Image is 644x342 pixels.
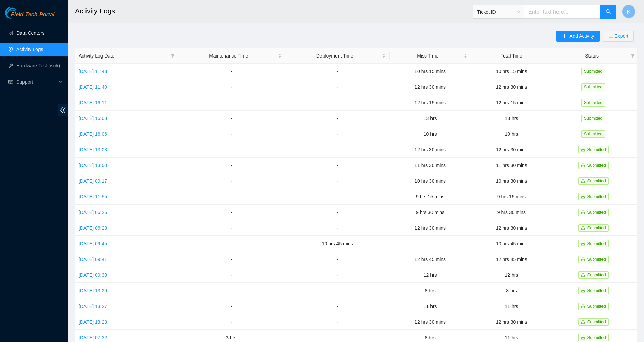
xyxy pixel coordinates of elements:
[390,173,471,189] td: 10 hrs 30 mins
[471,126,552,142] td: 10 hrs
[556,31,599,42] button: plusAdd Activity
[79,272,107,278] a: [DATE] 09:38
[524,5,600,19] input: Enter text here...
[79,178,107,184] a: [DATE] 09:17
[606,9,611,15] span: search
[390,189,471,205] td: 9 hrs 15 mins
[177,283,285,298] td: -
[471,158,552,173] td: 11 hrs 30 mins
[177,158,285,173] td: -
[285,142,390,158] td: -
[79,194,107,199] a: [DATE] 11:55
[285,298,390,314] td: -
[629,51,636,61] span: filter
[79,163,107,168] a: [DATE] 13:00
[390,314,471,330] td: 12 hrs 30 mins
[285,220,390,236] td: -
[581,99,605,107] span: Submitted
[79,116,107,121] a: [DATE] 16:08
[177,251,285,267] td: -
[600,5,616,19] button: search
[603,31,634,42] button: downloadExport
[581,210,585,214] span: lock
[285,267,390,283] td: -
[581,163,585,167] span: lock
[5,12,54,21] a: Akamai TechnologiesField Tech Portal
[8,80,13,84] span: read
[587,320,606,324] span: Submitted
[631,54,635,58] span: filter
[285,126,390,142] td: -
[581,242,585,246] span: lock
[16,75,57,89] span: Support
[79,69,107,74] a: [DATE] 11:43
[177,298,285,314] td: -
[581,130,605,138] span: Submitted
[79,335,107,340] a: [DATE] 07:32
[581,257,585,261] span: lock
[471,267,552,283] td: 12 hrs
[79,319,107,325] a: [DATE] 13:23
[471,189,552,205] td: 9 hrs 15 mins
[5,7,34,19] img: Akamai Technologies
[587,273,606,277] span: Submitted
[285,314,390,330] td: -
[390,158,471,173] td: 11 hrs 30 mins
[177,111,285,126] td: -
[390,298,471,314] td: 11 hrs
[587,210,606,215] span: Submitted
[79,241,107,246] a: [DATE] 09:45
[79,131,107,137] a: [DATE] 16:06
[177,173,285,189] td: -
[390,142,471,158] td: 12 hrs 30 mins
[177,126,285,142] td: -
[16,47,43,52] a: Activity Logs
[285,236,390,251] td: 10 hrs 45 mins
[79,304,107,309] a: [DATE] 13:27
[587,288,606,293] span: Submitted
[171,54,175,58] span: filter
[581,68,605,75] span: Submitted
[79,257,107,262] a: [DATE] 09:41
[581,115,605,122] span: Submitted
[16,30,44,36] a: Data Centers
[390,111,471,126] td: 13 hrs
[177,314,285,330] td: -
[581,195,585,199] span: lock
[477,7,520,17] span: Ticket ID
[569,32,594,40] span: Add Activity
[562,34,567,39] span: plus
[390,64,471,79] td: 10 hrs 15 mins
[177,267,285,283] td: -
[177,95,285,111] td: -
[471,173,552,189] td: 10 hrs 30 mins
[79,210,107,215] a: [DATE] 06:26
[581,148,585,152] span: lock
[587,163,606,168] span: Submitted
[587,179,606,183] span: Submitted
[471,236,552,251] td: 10 hrs 45 mins
[581,320,585,324] span: lock
[471,220,552,236] td: 12 hrs 30 mins
[587,194,606,199] span: Submitted
[390,79,471,95] td: 12 hrs 30 mins
[285,158,390,173] td: -
[471,95,552,111] td: 12 hrs 15 mins
[471,283,552,298] td: 8 hrs
[471,111,552,126] td: 13 hrs
[285,283,390,298] td: -
[285,79,390,95] td: -
[285,189,390,205] td: -
[177,64,285,79] td: -
[285,205,390,220] td: -
[177,220,285,236] td: -
[177,205,285,220] td: -
[79,52,168,60] span: Activity Log Date
[390,126,471,142] td: 10 hrs
[285,111,390,126] td: -
[587,257,606,262] span: Submitted
[622,5,635,18] button: K
[285,64,390,79] td: -
[581,179,585,183] span: lock
[16,63,60,68] a: Hardware Test (isok)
